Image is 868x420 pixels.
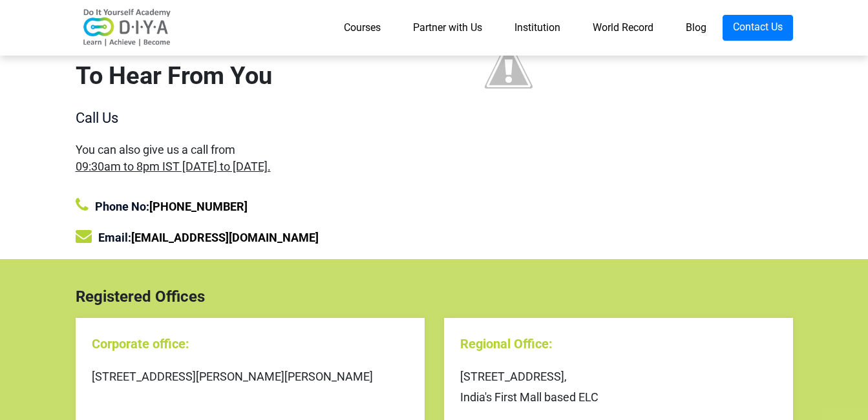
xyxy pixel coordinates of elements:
div: We Are Happy To Hear From You [76,21,425,94]
a: Partner with Us [397,15,498,41]
div: Email: [76,228,425,246]
div: You can also give us a call from [76,142,425,174]
img: logo-v2.png [76,8,179,47]
a: Courses [328,15,397,41]
a: [PHONE_NUMBER] [149,200,248,213]
div: Corporate office: [92,334,408,353]
a: Institution [498,15,577,41]
a: Contact Us [723,15,793,41]
div: Registered Offices [66,285,803,308]
div: Regional Office: [460,334,777,353]
span: 09:30am to 8pm IST [DATE] to [DATE]. [76,160,271,173]
div: [STREET_ADDRESS][PERSON_NAME][PERSON_NAME] [92,366,408,387]
a: Blog [670,15,723,41]
a: [EMAIL_ADDRESS][DOMAIN_NAME] [131,231,319,244]
div: Phone No: [76,197,425,215]
div: Call Us [76,107,425,129]
a: World Record [577,15,670,41]
div: [STREET_ADDRESS], India's First Mall based ELC [460,366,777,408]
